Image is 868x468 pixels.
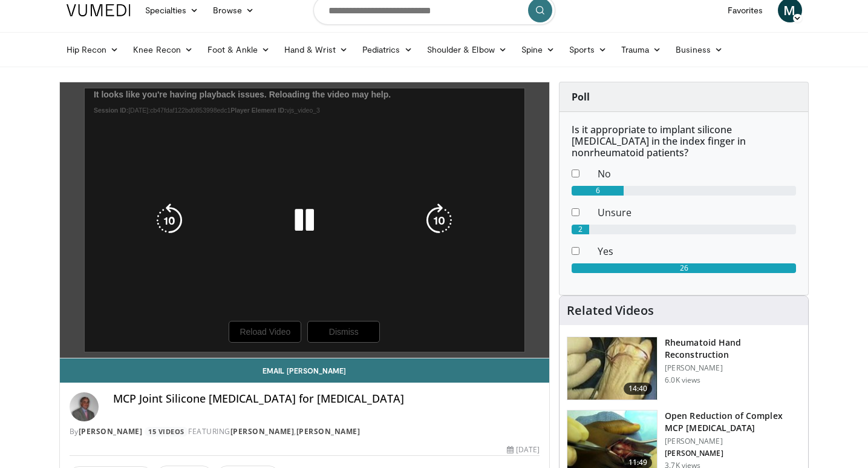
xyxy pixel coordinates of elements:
a: Trauma [614,38,669,62]
dd: Unsure [589,205,805,220]
a: Knee Recon [126,38,200,62]
dd: No [589,166,805,181]
div: By FEATURING , [70,426,540,437]
a: Hip Recon [59,38,126,62]
p: [PERSON_NAME] [665,363,801,373]
a: [PERSON_NAME] [230,426,295,437]
p: 6.0K views [665,375,700,385]
a: Sports [562,38,614,62]
div: 2 [572,225,589,234]
a: Shoulder & Elbow [420,38,514,62]
img: VuMedi Logo [67,4,131,16]
h4: Related Videos [567,303,654,318]
h3: Open Reduction of Complex MCP [MEDICAL_DATA] [665,410,801,434]
a: Foot & Ankle [200,38,277,62]
div: 6 [572,186,624,196]
video-js: Video Player [60,82,550,358]
a: Spine [514,38,562,62]
span: 14:40 [624,383,653,395]
h3: Rheumatoid Hand Reconstruction [665,337,801,361]
dd: Yes [589,244,805,259]
div: 26 [572,263,796,273]
a: Pediatrics [355,38,420,62]
a: [PERSON_NAME] [79,426,143,437]
div: [DATE] [507,444,540,455]
p: [PERSON_NAME] [665,437,801,446]
a: [PERSON_NAME] [296,426,361,437]
a: Hand & Wrist [277,38,355,62]
img: rheumatoid_reconstruction_100010794_2.jpg.150x105_q85_crop-smart_upscale.jpg [567,337,657,400]
h6: Is it appropriate to implant silicone [MEDICAL_DATA] in the index finger in nonrheumatoid patients? [572,124,796,159]
a: 15 Videos [145,427,189,437]
a: Business [668,38,730,62]
a: 14:40 Rheumatoid Hand Reconstruction [PERSON_NAME] 6.0K views [567,337,801,401]
p: [PERSON_NAME] [665,449,801,458]
img: Avatar [70,392,99,421]
strong: Poll [572,90,590,104]
h4: MCP Joint Silicone [MEDICAL_DATA] for [MEDICAL_DATA] [113,392,540,406]
a: Email [PERSON_NAME] [60,358,550,383]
